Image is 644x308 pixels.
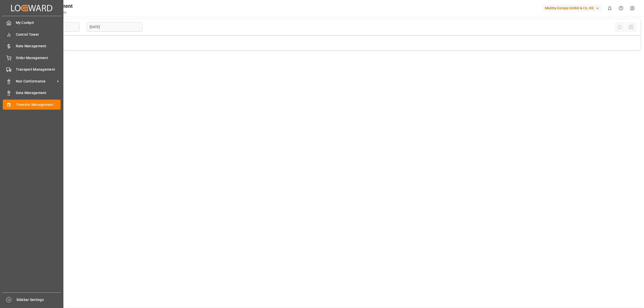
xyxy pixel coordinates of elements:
[16,90,61,96] span: Data Management
[3,65,61,74] a: Transport Management
[543,5,602,12] div: Melitta Europa GmbH & Co. KG
[3,41,61,51] a: Rate Management
[615,3,627,14] button: Help Center
[543,3,604,13] button: Melitta Europa GmbH & Co. KG
[3,88,61,98] a: Data Management
[3,18,61,28] a: My Cockpit
[16,67,61,72] span: Transport Management
[16,55,61,61] span: Order Management
[16,102,61,107] span: Timeslot Management
[16,297,61,302] span: Sidebar Settings
[16,20,61,25] span: My Cockpit
[16,32,61,37] span: Control Tower
[3,53,61,63] a: Order Management
[87,22,142,32] input: DD-MM-YYYY
[604,3,615,14] button: show 0 new notifications
[16,79,56,84] span: Non Conformance
[3,100,61,109] a: Timeslot Management
[16,43,61,49] span: Rate Management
